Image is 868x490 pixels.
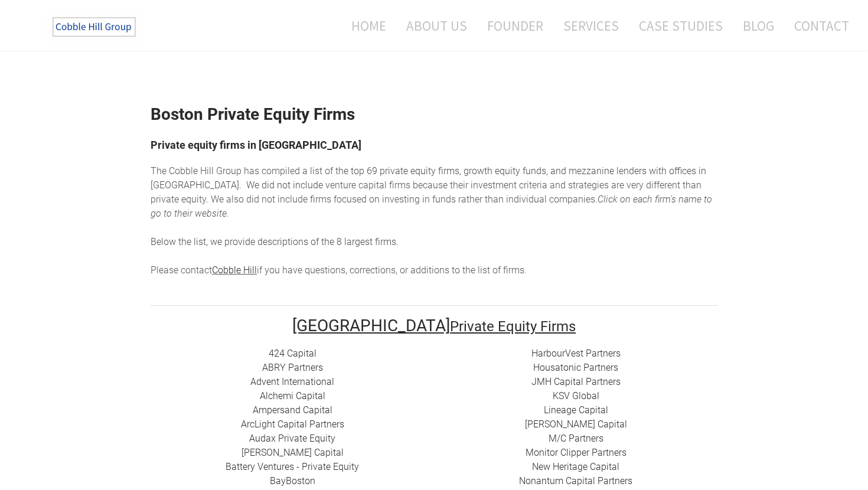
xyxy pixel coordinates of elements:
a: Battery Ventures - Private Equity [226,461,359,472]
a: Case Studies [630,10,732,41]
a: Cobble Hill [212,264,257,276]
a: Nonantum Capital Partners [519,475,632,486]
font: [GEOGRAPHIC_DATA] [292,316,450,335]
a: ​Ampersand Capital [253,404,332,416]
a: Home [334,10,395,41]
div: he top 69 private equity firms, growth equity funds, and mezzanine lenders with offices in [GEOGR... [151,164,717,277]
span: enture capital firms because their investment criteria and strategies are very different than pri... [151,179,701,205]
a: About Us [397,10,476,41]
img: The Cobble Hill Group LLC [45,12,145,42]
a: HarbourVest Partners [531,348,621,359]
a: Services [554,10,628,41]
a: BayBoston [270,475,315,486]
strong: Boston Private Equity Firms [151,104,355,124]
a: Advent International [250,376,334,387]
a: ​KSV Global [553,390,599,401]
a: Lineage Capital [544,404,608,416]
a: [PERSON_NAME] Capital [525,419,627,430]
font: Private equity firms in [GEOGRAPHIC_DATA] [151,139,361,151]
a: Contact [785,10,849,41]
a: ​ArcLight Capital Partners [241,419,344,430]
span: The Cobble Hill Group has compiled a list of t [151,165,338,177]
a: Audax Private Equity [249,433,335,444]
span: Please contact if you have questions, corrections, or additions to the list of firms. [151,264,527,276]
a: Housatonic Partners [533,362,618,373]
a: [PERSON_NAME] Capital [242,447,344,458]
a: ​M/C Partners [549,433,603,444]
a: Founder [478,10,552,41]
a: ​ABRY Partners [262,362,323,373]
a: New Heritage Capital [532,461,619,472]
a: 424 Capital [269,348,316,359]
a: ​Monitor Clipper Partners [526,447,626,458]
font: Private Equity Firms [450,318,576,335]
a: ​JMH Capital Partners [531,376,621,387]
a: Blog [734,10,783,41]
a: Alchemi Capital [260,390,325,401]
